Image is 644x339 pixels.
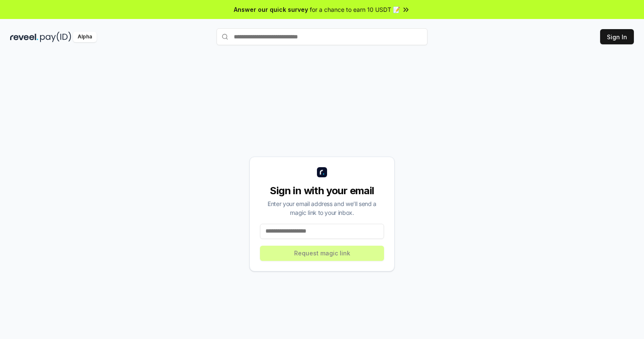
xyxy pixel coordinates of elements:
img: reveel_dark [10,32,38,42]
div: Sign in with your email [260,184,384,198]
img: logo_small [317,167,327,177]
span: Answer our quick survey [234,5,308,14]
div: Alpha [73,32,97,42]
button: Sign In [600,29,634,44]
img: pay_id [40,32,71,42]
div: Enter your email address and we’ll send a magic link to your inbox. [260,199,384,217]
span: for a chance to earn 10 USDT 📝 [310,5,400,14]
